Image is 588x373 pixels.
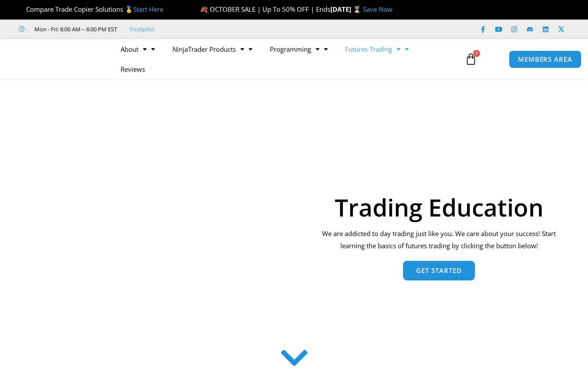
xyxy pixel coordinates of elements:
strong: [DATE] ⌛ [330,5,363,13]
a: NinjaTrader Products [164,39,261,59]
span: 0 [473,50,480,57]
a: MEMBERS AREA [509,50,581,68]
a: 0 [452,47,490,72]
a: Reviews [112,59,154,79]
span: Compare Trade Copier Solutions 🥇 [19,5,163,13]
a: Save Now [363,5,393,13]
nav: Menu [112,39,459,79]
img: 🏆 [19,6,26,13]
a: Trustpilot [129,24,155,34]
span: 🍂 OCTOBER SALE | Up To 50% OFF | Ends [200,5,330,13]
a: Start Here [133,5,163,13]
span: Get Started [416,267,462,274]
a: Get Started [403,261,475,280]
img: AdobeStock 293954085 1 Converted | Affordable Indicators – NinjaTrader [27,125,299,332]
a: About [112,39,164,59]
a: Futures Trading [336,39,417,59]
h1: Trading Education [316,195,561,219]
img: LogoAI | Affordable Indicators – NinjaTrader [12,43,105,75]
a: Programming [261,39,336,59]
p: We are addicted to day trading just like you. We care about your success! Start learning the basi... [316,228,561,252]
span: Mon - Fri: 8:00 AM – 6:00 PM EST [32,24,117,34]
span: MEMBERS AREA [518,56,572,63]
